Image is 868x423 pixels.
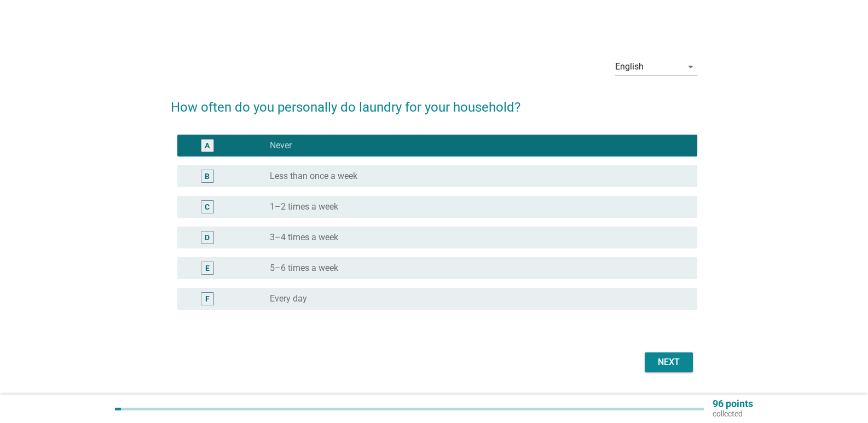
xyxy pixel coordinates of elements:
p: 96 points [713,399,753,409]
div: D [205,232,210,244]
label: 5–6 times a week [270,263,338,274]
div: A [205,140,210,152]
div: Next [653,356,684,369]
label: Less than once a week [270,171,357,182]
label: 3–4 times a week [270,232,338,243]
button: Next [645,352,693,372]
p: collected [713,409,753,419]
div: E [205,263,210,274]
label: Never [270,140,292,151]
div: B [205,171,210,182]
div: F [205,293,210,305]
h2: How often do you personally do laundry for your household? [171,86,697,117]
label: 1–2 times a week [270,201,338,212]
div: English [615,62,644,72]
label: Every day [270,293,307,304]
i: arrow_drop_down [684,60,697,73]
div: C [205,201,210,213]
